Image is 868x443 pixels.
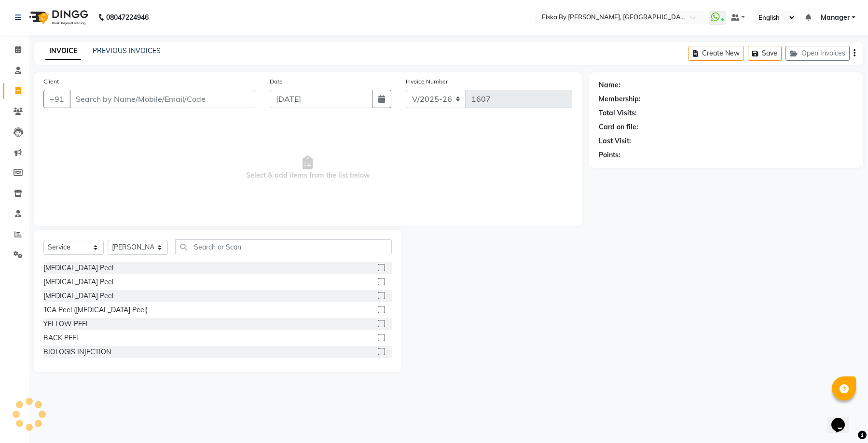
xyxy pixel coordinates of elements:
[43,277,113,287] div: [MEDICAL_DATA] Peel
[43,77,59,86] label: Client
[599,80,620,90] div: Name:
[270,77,283,86] label: Date
[821,13,850,23] span: Manager
[43,319,90,329] div: YELLOW PEEL
[406,77,448,86] label: Invoice Number
[25,4,91,31] img: logo
[43,347,111,357] div: BIOLOGIS INJECTION
[599,136,631,146] div: Last Visit:
[43,120,572,216] span: Select & add items from the list below
[827,404,858,433] iframe: chat widget
[43,90,70,108] button: +91
[599,108,637,118] div: Total Visits:
[45,42,81,60] a: INVOICE
[599,150,620,160] div: Points:
[43,263,113,273] div: [MEDICAL_DATA] Peel
[43,305,148,315] div: TCA Peel ([MEDICAL_DATA] Peel)
[689,46,744,61] button: Create New
[43,291,113,301] div: [MEDICAL_DATA] Peel
[599,122,638,132] div: Card on file:
[175,239,392,254] input: Search or Scan
[748,46,782,61] button: Save
[93,46,161,55] a: PREVIOUS INVOICES
[599,94,641,104] div: Membership:
[106,4,149,31] b: 08047224946
[69,90,255,108] input: Search by Name/Mobile/Email/Code
[785,46,850,61] button: Open Invoices
[43,333,80,343] div: BACK PEEL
